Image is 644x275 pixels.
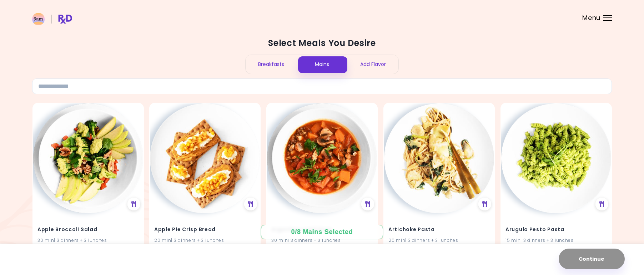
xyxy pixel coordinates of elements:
div: See Meal Plan [127,198,140,210]
h2: Select Meals You Desire [32,37,612,49]
div: See Meal Plan [595,198,608,210]
div: See Meal Plan [478,198,491,210]
h4: Arugula Pesto Pasta [505,224,607,235]
div: 20 min | 3 dinners + 3 lunches [388,237,490,244]
div: Add Flavor [347,55,398,74]
h4: Apple Broccoli Salad [37,224,139,235]
div: 15 min | 3 dinners + 3 lunches [505,237,607,244]
div: 20 min | 3 dinners + 3 lunches [154,237,256,244]
div: 0 / 8 Mains Selected [286,228,358,236]
h4: Artichoke Pasta [388,224,490,235]
button: Continue [559,249,625,269]
div: 30 min | 3 dinners + 3 lunches [37,237,139,244]
img: RxDiet [32,13,72,25]
h4: Argentine Lentil Stew [271,224,373,235]
div: Breakfasts [246,55,297,74]
div: See Meal Plan [244,198,257,210]
div: Mains [297,55,348,74]
div: See Meal Plan [361,198,374,210]
h4: Apple Pie Crisp Bread [154,224,256,235]
div: 30 min | 3 dinners + 3 lunches [271,237,373,244]
span: Menu [582,15,600,21]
